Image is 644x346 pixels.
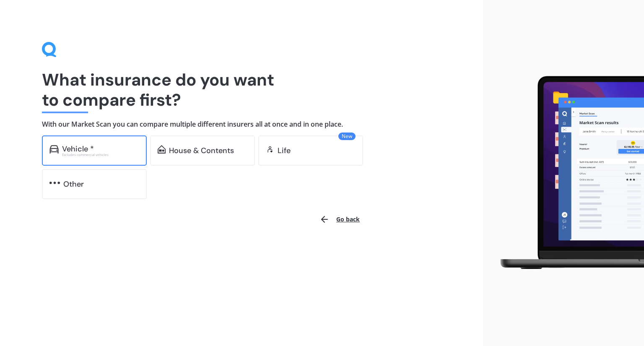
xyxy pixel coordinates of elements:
img: laptop.webp [490,72,644,274]
div: Life [278,146,291,155]
button: Go back [314,209,365,229]
div: Other [63,180,84,188]
img: home-and-contents.b802091223b8502ef2dd.svg [158,145,166,153]
div: House & Contents [169,146,234,155]
img: car.f15378c7a67c060ca3f3.svg [49,145,59,153]
div: Excludes commercial vehicles [62,153,139,156]
span: New [338,133,356,140]
img: life.f720d6a2d7cdcd3ad642.svg [266,145,274,153]
div: Vehicle * [62,145,94,153]
h4: With our Market Scan you can compare multiple different insurers all at once and in one place. [42,120,441,129]
h1: What insurance do you want to compare first? [42,70,441,110]
img: other.81dba5aafe580aa69f38.svg [49,179,60,187]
